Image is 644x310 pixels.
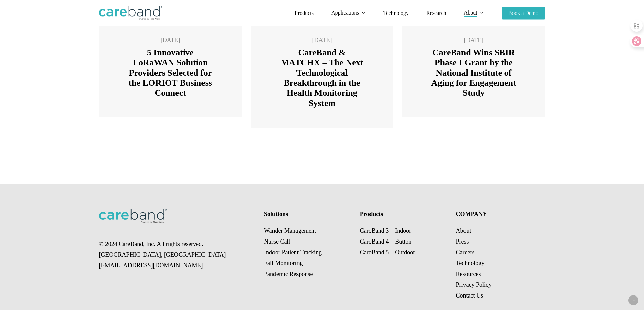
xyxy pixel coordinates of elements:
a: Research [426,10,446,16]
a: Press [456,238,469,245]
a: Back to top [628,295,638,305]
a: Resources [456,271,481,277]
a: Careers [456,249,474,256]
span: Applications [331,10,359,16]
a: About [456,227,471,234]
p: Wander Management Nurse Call Indoor Patient Tracking Fall Monitoring [264,225,351,279]
p: © 2024 CareBand, Inc. All rights reserved. [GEOGRAPHIC_DATA], [GEOGRAPHIC_DATA] [EMAIL_ADDRESS][D... [99,238,255,271]
a: CareBand 5 – Outdoor [360,249,415,256]
h4: COMPANY [456,209,543,219]
a: CareBand 4 – Button [360,238,411,245]
a: Pandemic Response [264,271,313,277]
a: Applications [331,10,366,16]
a: CareBand Wins SBIR Phase I Grant by the National Institute of Aging for Engagement Study [402,18,545,117]
a: Technology [383,10,409,16]
span: Technology [383,10,409,16]
span: Book a Demo [508,10,539,16]
a: Technology [456,260,484,266]
span: Products [295,10,314,16]
a: Products [295,10,314,16]
a: Privacy Policy [456,281,492,288]
a: About [464,10,484,16]
a: Contact Us [456,292,483,299]
span: Research [426,10,446,16]
a: Book a Demo [502,10,545,16]
span: About [464,10,477,16]
h4: Products [360,209,447,219]
h4: Solutions [264,209,351,219]
a: CareBand & MATCHX – The Next Technological Breakthrough in the Health Monitoring System [251,18,393,128]
a: 5 Innovative LoRaWAN Solution Providers Selected for the LORIOT Business Connect [99,18,242,117]
a: CareBand 3 – Indoor [360,227,411,234]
